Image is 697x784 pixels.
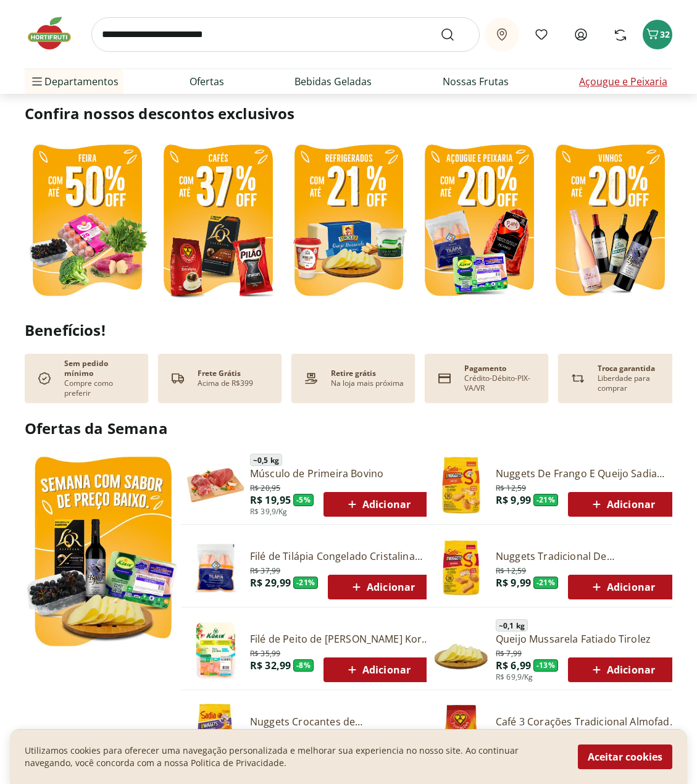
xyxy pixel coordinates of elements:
a: Açougue e Peixaria [579,74,667,89]
span: R$ 9,99 [496,576,531,590]
span: Adicionar [589,662,655,677]
a: Músculo de Primeira Bovino [250,467,432,480]
span: - 5 % [293,494,314,506]
span: R$ 19,95 [250,493,291,507]
img: payment [301,369,321,388]
img: Filé de Peito de Frango Congelado Korin 600g [186,621,245,680]
button: Menu [30,67,44,96]
a: Filé de Tilápia Congelado Cristalina 400g [250,549,436,563]
button: Adicionar [328,575,436,599]
span: - 21 % [533,577,558,589]
span: R$ 9,99 [496,493,531,507]
span: R$ 35,99 [250,646,280,659]
a: Filé de Peito de [PERSON_NAME] Korin 600g [250,632,432,646]
button: Adicionar [568,575,676,599]
span: - 8 % [293,659,314,672]
span: Adicionar [344,497,411,512]
img: refrigerados [286,138,411,304]
span: R$ 29,99 [250,576,291,590]
button: Carrinho [643,20,672,49]
button: Adicionar [568,657,676,682]
p: Frete Grátis [198,369,241,378]
span: 32 [660,28,670,40]
span: R$ 12,59 [496,481,526,493]
a: Queijo Mussarela Fatiado Tirolez [496,632,676,646]
span: R$ 37,99 [250,564,280,576]
span: Adicionar [589,497,655,512]
span: R$ 6,99 [496,659,531,672]
img: Devolução [568,369,588,388]
p: Sem pedido mínimo [64,359,138,378]
button: Adicionar [323,492,432,517]
span: R$ 12,59 [496,564,526,576]
span: R$ 32,99 [250,659,291,672]
p: Troca garantida [598,364,655,373]
a: Café 3 Corações Tradicional Almofada 500g [496,715,682,728]
img: Ver todos [25,449,181,657]
a: Bebidas Geladas [294,74,372,89]
span: R$ 20,95 [250,481,280,493]
img: Filé de Tilápia Congelado Cristalina 400g [186,538,245,598]
button: Submit Search [440,27,470,42]
img: Hortifruti [25,15,86,52]
img: truck [168,369,188,388]
img: card [435,369,454,388]
input: search [91,17,480,52]
img: Nuggets Crocantes de Frango Sadia 300g [186,704,245,763]
img: feira [25,138,149,304]
span: Adicionar [349,580,415,594]
img: Nuggets de Frango e Queijo Sadia 300g [432,456,491,515]
img: Músculo de Primeira Bovino [186,456,245,515]
span: R$ 69,9/Kg [496,672,533,682]
a: Nuggets Tradicional De [PERSON_NAME] - 300G [496,549,676,563]
h2: Benefícios! [25,322,672,339]
img: vinhos [548,138,672,304]
img: check [35,369,54,388]
span: Adicionar [344,662,411,677]
p: Crédito-Débito-PIX-VA/VR [464,373,538,393]
button: Adicionar [323,657,432,682]
a: Ofertas [190,74,224,89]
img: Queijo Mussarela Fatiado Tirolez [432,621,491,680]
img: Café Três Corações Tradicional Almofada 500g [432,704,491,763]
span: ~ 0,5 kg [250,454,282,466]
p: Retire grátis [331,369,376,378]
h2: Confira nossos descontos exclusivos [25,104,672,123]
h2: Ofertas da Semana [25,418,672,439]
p: Acima de R$399 [198,378,253,388]
img: café [156,138,280,304]
p: Na loja mais próxima [331,378,404,388]
img: resfriados [417,138,541,304]
p: Utilizamos cookies para oferecer uma navegação personalizada e melhorar sua experiencia no nosso ... [25,744,563,769]
a: Nuggets Crocantes de [PERSON_NAME] 300g [250,715,430,728]
span: ~ 0,1 kg [496,619,528,632]
button: Adicionar [568,492,676,517]
p: Pagamento [464,364,506,373]
p: Compre como preferir [64,378,138,398]
span: R$ 39,9/Kg [250,507,288,517]
span: - 13 % [533,659,558,672]
button: Aceitar cookies [578,744,672,769]
span: - 21 % [293,577,318,589]
span: R$ 7,99 [496,646,522,659]
img: Nuggets Tradicional de Frango Sadia - 300g [432,538,491,598]
span: Adicionar [589,580,655,594]
span: Departamentos [30,67,119,96]
span: - 21 % [533,494,558,506]
p: Liberdade para comprar [598,373,672,393]
a: Nuggets De Frango E Queijo Sadia 300G [496,467,676,480]
a: Nossas Frutas [443,74,509,89]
